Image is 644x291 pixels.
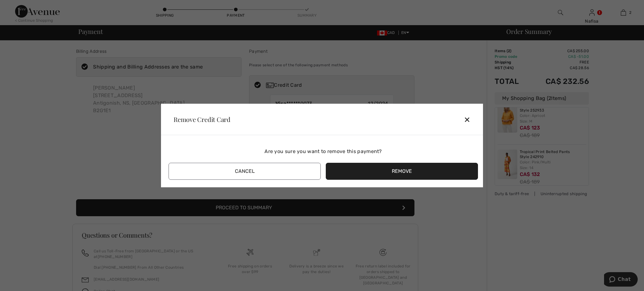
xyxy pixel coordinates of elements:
[326,163,478,180] button: Remove
[14,4,27,10] span: Chat
[169,116,230,123] div: Remove Credit Card
[169,163,321,180] button: Cancel
[464,113,475,126] div: ✕
[169,140,478,163] div: Are you sure you want to remove this payment?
